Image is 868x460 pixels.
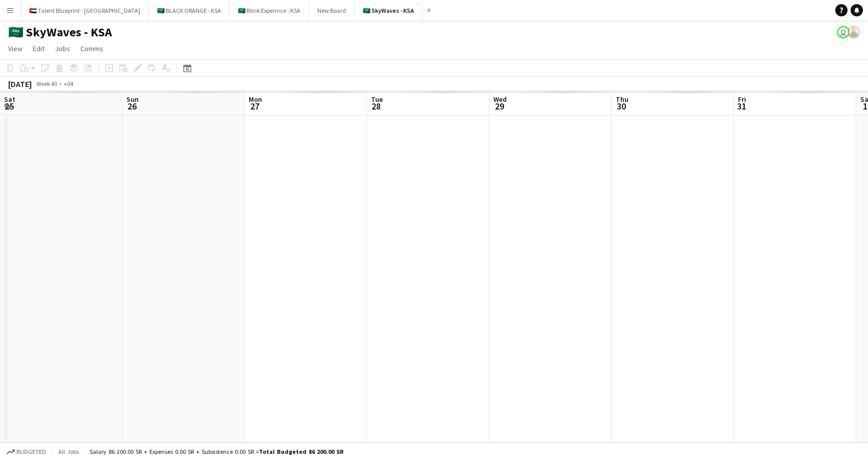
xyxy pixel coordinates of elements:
[21,1,149,20] button: 🇦🇪 Talent Blueprint - [GEOGRAPHIC_DATA]
[149,1,230,20] button: 🇸🇦 BLACK ORANGE - KSA
[738,95,746,104] span: Fri
[63,80,73,87] div: +04
[126,95,139,104] span: Sun
[848,26,860,38] app-user-avatar: Bashayr AlSubaie
[247,100,262,112] span: 27
[56,448,81,455] span: All jobs
[34,80,59,87] span: Week 43
[736,100,746,112] span: 31
[4,42,27,55] a: View
[51,42,74,55] a: Jobs
[249,95,262,104] span: Mon
[8,44,23,53] span: View
[492,100,507,112] span: 29
[8,79,32,89] div: [DATE]
[5,446,48,457] button: Budgeted
[3,100,15,112] span: 25
[837,26,850,38] app-user-avatar: Abdulwahab Al Hijan
[80,44,103,53] span: Comms
[259,448,343,455] span: Total Budgeted 86 200.00 SR
[371,95,383,104] span: Tue
[4,95,15,104] span: Sat
[370,100,383,112] span: 28
[16,448,46,455] span: Budgeted
[29,42,49,55] a: Edit
[76,42,107,55] a: Comms
[230,1,309,20] button: 🇸🇦 Blink Experince - KSA
[616,95,628,104] span: Thu
[8,25,112,40] h1: 🇸🇦 SkyWaves - KSA
[493,95,507,104] span: Wed
[55,44,70,53] span: Jobs
[614,100,628,112] span: 30
[125,100,139,112] span: 26
[309,1,355,20] button: New Board
[90,448,343,455] div: Salary 86 200.00 SR + Expenses 0.00 SR + Subsistence 0.00 SR =
[33,44,45,53] span: Edit
[355,1,423,20] button: 🇸🇦 SkyWaves - KSA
